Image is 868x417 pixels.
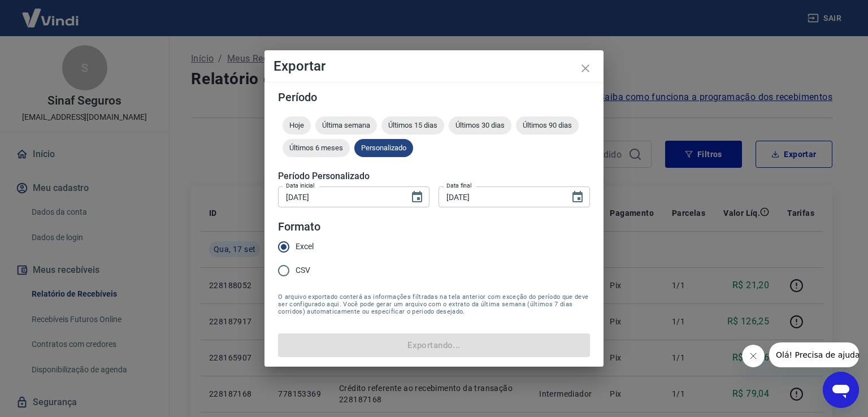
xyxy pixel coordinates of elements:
[296,264,310,276] span: CSV
[283,139,350,157] div: Últimos 6 meses
[449,121,511,129] span: Últimos 30 dias
[278,92,590,103] h5: Período
[278,293,590,315] span: O arquivo exportado conterá as informações filtradas na tela anterior com exceção do período que ...
[439,186,562,207] input: DD/MM/YYYY
[278,186,401,207] input: DD/MM/YYYY
[446,181,472,190] label: Data final
[823,372,859,408] iframe: Botão para abrir a janela de mensagens
[274,59,594,73] h4: Exportar
[769,342,859,367] iframe: Mensagem da empresa
[449,116,511,134] div: Últimos 30 dias
[516,121,579,129] span: Últimos 90 dias
[283,116,311,134] div: Hoje
[315,116,377,134] div: Última semana
[283,144,350,152] span: Últimos 6 meses
[286,181,315,190] label: Data inicial
[516,116,579,134] div: Últimos 90 dias
[354,139,413,157] div: Personalizado
[381,121,444,129] span: Últimos 15 dias
[283,121,311,129] span: Hoje
[296,241,314,253] span: Excel
[566,186,589,208] button: Choose date, selected date is 17 de set de 2025
[315,121,377,129] span: Última semana
[354,144,413,152] span: Personalizado
[278,219,320,235] legend: Formato
[572,55,599,82] button: close
[278,171,590,182] h5: Período Personalizado
[406,186,428,208] button: Choose date, selected date is 17 de set de 2025
[7,8,95,17] span: Olá! Precisa de ajuda?
[381,116,444,134] div: Últimos 15 dias
[742,345,765,367] iframe: Fechar mensagem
